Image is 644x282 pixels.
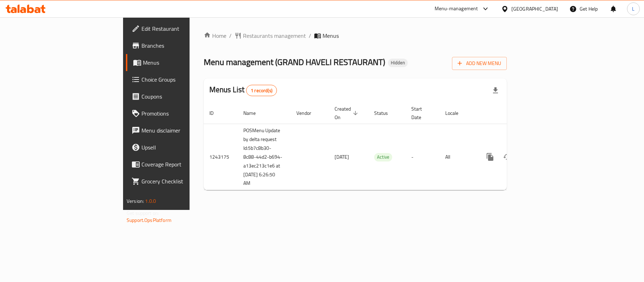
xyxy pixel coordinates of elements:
a: Grocery Checklist [126,173,231,190]
span: Add New Menu [458,59,501,68]
span: Branches [141,41,225,50]
div: Active [374,153,392,161]
a: Support.OpsPlatform [127,216,172,225]
span: Menus [143,58,225,67]
span: Get support on: [127,208,159,218]
a: Coupons [126,88,231,105]
span: Locale [445,109,468,117]
a: Choice Groups [126,71,231,88]
span: ID [209,109,223,117]
div: Total records count [246,85,277,96]
span: 1 record(s) [246,87,277,94]
div: Menu-management [435,5,478,13]
button: Change Status [499,148,516,165]
a: Menu disclaimer [126,122,231,139]
span: Menu disclaimer [141,126,225,135]
span: 1.0.0 [145,196,156,206]
span: Coverage Report [141,160,225,169]
div: Hidden [388,59,408,67]
span: Active [374,153,392,161]
a: Coverage Report [126,156,231,173]
td: All [440,124,476,190]
span: Grocery Checklist [141,177,225,186]
span: Name [243,109,265,117]
span: Created On [335,105,360,122]
span: Coupons [141,92,225,101]
span: Hidden [388,60,408,66]
a: Restaurants management [234,31,306,40]
th: Actions [476,102,555,124]
span: Edit Restaurant [141,24,225,33]
span: Restaurants management [243,31,306,40]
span: Vendor [296,109,320,117]
div: [GEOGRAPHIC_DATA] [511,5,558,13]
h2: Menus List [209,84,277,96]
span: Start Date [411,105,431,122]
table: enhanced table [204,102,555,190]
span: [DATE] [335,152,349,161]
a: Menus [126,54,231,71]
a: Branches [126,37,231,54]
span: Version: [127,196,144,206]
span: L [632,5,634,13]
td: - [406,124,440,190]
span: Upsell [141,143,225,152]
span: Choice Groups [141,75,225,84]
span: Menu management ( GRAND HAVELI RESTAURANT ) [204,54,385,70]
a: Promotions [126,105,231,122]
div: Export file [487,82,504,99]
button: more [482,148,499,165]
a: Upsell [126,139,231,156]
span: Menus [323,31,339,40]
button: Add New Menu [452,57,507,70]
td: POSMenu Update by delta request Id:5b7c8b30-8c88-44d2-b694-a13ec213c1e6 at [DATE] 6:26:50 AM [238,124,291,190]
span: Status [374,109,397,117]
span: Promotions [141,109,225,118]
nav: breadcrumb [204,31,507,40]
a: Edit Restaurant [126,20,231,37]
li: / [309,31,311,40]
